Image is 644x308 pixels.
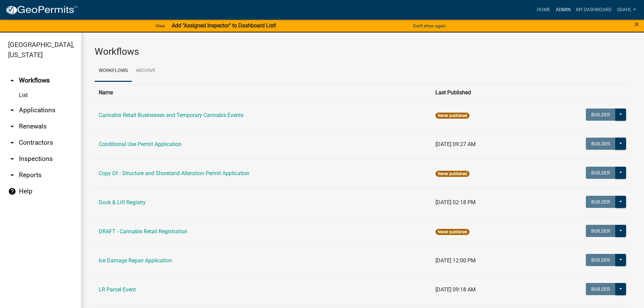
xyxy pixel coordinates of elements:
a: View [153,20,168,31]
a: Conditional Use Permit Application [99,141,182,147]
span: [DATE] 02:18 PM [435,199,476,206]
a: Admin [553,3,573,16]
i: arrow_drop_up [8,76,16,85]
a: LR Parcel Event [99,286,136,293]
i: arrow_drop_down [8,171,16,179]
a: Dock & Lift Registry [99,199,146,206]
a: Cannabis Retail Businesses and Temporary Cannabis Events [99,112,243,118]
span: Never published [435,113,470,119]
span: Never published [435,229,470,235]
button: Builder [586,283,616,295]
a: Workflows [95,60,132,82]
a: My Dashboard [573,3,614,16]
i: arrow_drop_down [8,122,16,131]
a: Archive [132,60,160,82]
button: Builder [586,167,616,179]
span: [DATE] 09:27 AM [435,141,476,147]
a: Ice Damage Repair Application [99,257,172,264]
button: Don't show again [410,20,448,31]
span: [DATE] 09:18 AM [435,286,476,293]
th: Name [95,84,431,101]
button: Close [635,20,639,28]
i: help [8,187,16,195]
span: Never published [435,171,470,177]
th: Last Published [431,84,530,101]
button: Builder [586,254,616,266]
a: Copy Of - Structure and Shoreland Alteration Permit Application [99,170,249,176]
a: DRAFT - Cannabis Retail Registration [99,228,187,235]
button: Builder [586,109,616,121]
i: arrow_drop_down [8,155,16,163]
strong: Add "Assigned Inspector" to Dashboard List! [172,22,276,29]
h3: Workflows [95,46,630,57]
span: × [635,20,639,29]
button: Builder [586,196,616,208]
a: Home [534,3,553,16]
a: sdahl [614,3,639,16]
button: Builder [586,225,616,237]
span: [DATE] 12:00 PM [435,257,476,264]
i: arrow_drop_down [8,106,16,114]
i: arrow_drop_down [8,139,16,147]
button: Builder [586,138,616,150]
